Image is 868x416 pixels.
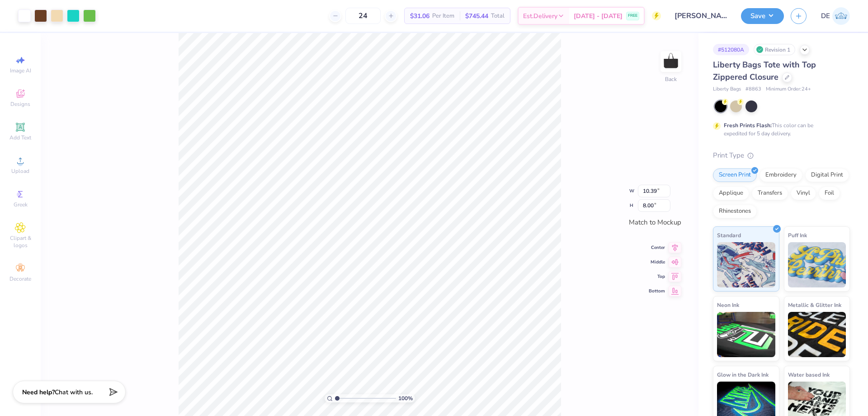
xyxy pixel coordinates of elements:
img: Neon Ink [717,312,775,357]
span: Per Item [432,11,454,21]
div: This color can be expedited for 5 day delivery. [724,121,835,138]
div: Screen Print [713,168,757,182]
span: Metallic & Glitter Ink [788,300,841,310]
span: Clipart & logos [5,234,36,249]
span: Image AI [10,67,31,74]
div: Foil [819,186,840,200]
div: Revision 1 [754,44,795,55]
span: # 8863 [745,86,761,93]
input: Untitled Design [668,7,734,25]
span: Top [649,273,665,280]
span: Center [649,244,665,251]
div: Transfers [752,186,788,200]
div: Back [665,75,677,83]
img: Djian Evardoni [832,7,850,25]
span: 100 % [398,394,413,402]
img: Metallic & Glitter Ink [788,312,846,357]
span: Total [491,11,505,21]
div: Vinyl [791,186,816,200]
img: Back [662,53,680,71]
span: Chat with us. [55,388,93,397]
span: Water based Ink [788,370,830,379]
span: [DATE] - [DATE] [574,11,623,21]
img: Puff Ink [788,242,846,287]
strong: Fresh Prints Flash: [724,122,772,129]
span: $745.44 [465,11,488,21]
span: Add Text [9,134,31,141]
div: # 512080A [713,44,749,55]
span: Middle [649,259,665,265]
img: Standard [717,242,775,287]
span: $31.06 [410,11,429,21]
span: FREE [628,13,637,19]
span: Upload [11,167,29,175]
div: Print Type [713,150,850,161]
span: Liberty Bags Tote with Top Zippered Closure [713,59,816,82]
span: Minimum Order: 24 + [766,86,811,93]
span: Greek [14,201,28,208]
div: Applique [713,186,749,200]
div: Embroidery [759,168,802,182]
strong: Need help? [22,388,55,397]
span: DE [821,11,830,21]
span: Puff Ink [788,230,807,240]
span: Bottom [649,288,665,294]
a: DE [821,7,850,25]
span: Est. Delivery [523,11,557,21]
input: – – [345,8,381,24]
span: Neon Ink [717,300,739,310]
span: Designs [10,100,30,108]
div: Digital Print [805,168,849,182]
span: Glow in the Dark Ink [717,370,769,379]
span: Standard [717,230,741,240]
span: Liberty Bags [713,86,741,93]
div: Rhinestones [713,205,757,218]
span: Decorate [9,275,31,282]
button: Save [741,8,784,24]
